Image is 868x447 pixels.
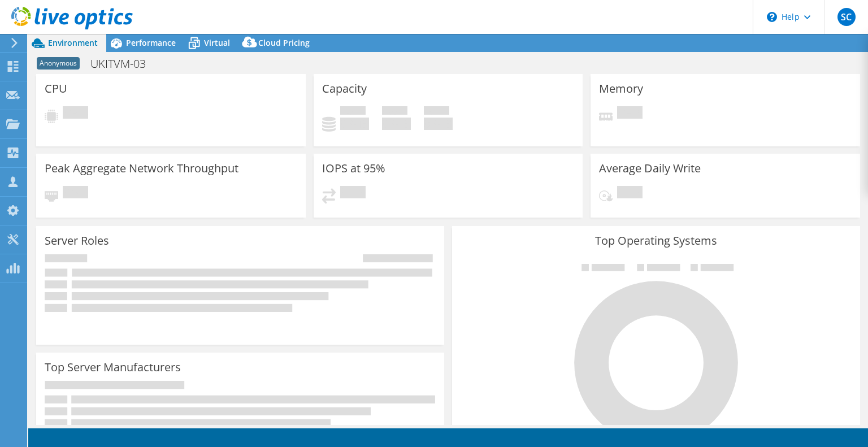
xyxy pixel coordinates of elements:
[37,57,80,70] span: Anonymous
[382,106,407,118] span: Free
[45,361,181,374] h3: Top Server Manufacturers
[63,186,88,201] span: Pending
[599,83,643,95] h3: Memory
[322,162,385,175] h3: IOPS at 95%
[424,118,453,130] h4: 0 GiB
[85,58,163,70] h1: UKITVM-03
[340,186,366,201] span: Pending
[617,106,643,121] span: Pending
[340,118,369,130] h4: 0 GiB
[382,118,411,130] h4: 0 GiB
[45,83,67,95] h3: CPU
[837,8,856,26] span: SC
[48,37,98,48] span: Environment
[258,37,310,48] span: Cloud Pricing
[45,235,109,247] h3: Server Roles
[767,12,777,22] svg: \n
[204,37,230,48] span: Virtual
[126,37,176,48] span: Performance
[45,162,238,175] h3: Peak Aggregate Network Throughput
[322,83,367,95] h3: Capacity
[340,106,366,118] span: Used
[617,186,643,201] span: Pending
[599,162,701,175] h3: Average Daily Write
[63,106,88,121] span: Pending
[461,235,852,247] h3: Top Operating Systems
[424,106,449,118] span: Total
